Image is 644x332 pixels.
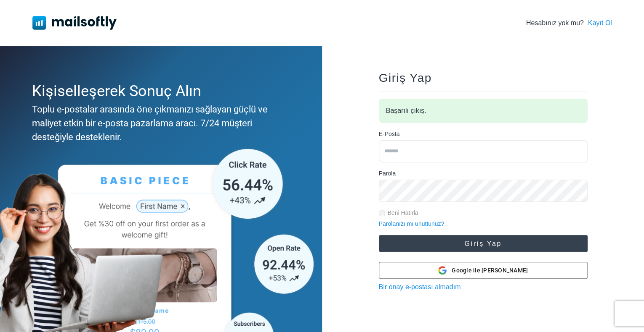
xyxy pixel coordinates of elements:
button: Google ile [PERSON_NAME] [379,262,588,279]
label: Parola [379,169,396,178]
img: Mailsoftly [32,16,117,29]
a: Kayıt Ol [588,18,612,28]
button: Giriş Yap [379,235,588,252]
a: Bir onay e-postası almadım [379,283,461,290]
div: Hesabınız yok mu? [526,18,612,28]
div: Başarılı çıkış. [379,99,588,123]
div: Kişiselleşerek Sonuç Alın [32,80,286,102]
span: Giriş Yap [379,71,432,84]
label: E-Posta [379,130,400,139]
span: Google ile [PERSON_NAME] [452,266,528,275]
div: Toplu e-postalar arasında öne çıkmanızı sağlayan güçlü ve maliyet etkin bir e-posta pazarlama ara... [32,102,286,144]
label: Beni Hatırla [388,209,418,217]
a: Parolanızı mı unuttunuz? [379,220,444,227]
